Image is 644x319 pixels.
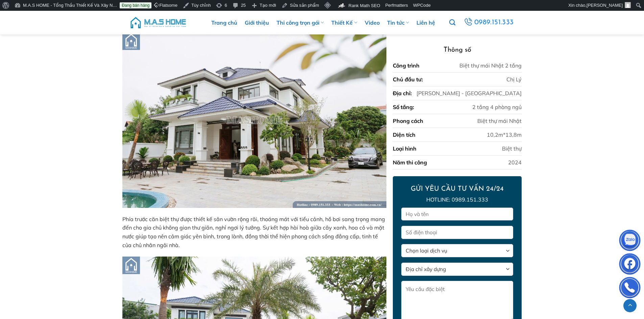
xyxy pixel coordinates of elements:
a: Lên đầu trang [623,299,637,312]
img: Thi công trọn gói chị Lý - Hưng Yên 13 [122,32,386,208]
a: Đang bán hàng [120,2,151,8]
a: Video [365,11,380,34]
div: 2 tầng 4 phòng ngủ [472,103,522,111]
p: Hotline: 0989.151.333 [401,195,513,204]
div: Biệt thự mái Nhật 2 tầng [459,61,522,70]
div: Công trình [393,61,420,70]
a: Liên hệ [416,11,435,34]
input: Họ và tên [401,208,513,221]
img: Zalo [620,231,640,251]
div: [PERSON_NAME] - [GEOGRAPHIC_DATA] [416,89,522,97]
span: Rank Math SEO [349,3,380,8]
a: Thi công trọn gói [277,11,324,34]
div: Năm thi công [393,158,427,166]
div: Biệt thự [502,144,522,153]
div: 10,2m*13,8m [487,131,522,139]
div: Diện tích [393,131,415,139]
a: Giới thiệu [245,11,269,34]
h2: GỬI YÊU CẦU TƯ VẤN 24/24 [401,185,513,193]
a: Thiết Kế [331,11,357,34]
div: Số tầng: [393,103,414,111]
span: [PERSON_NAME] [587,3,623,8]
img: Phone [620,278,640,299]
div: Địa chỉ: [393,89,412,97]
h3: Thông số [393,45,521,55]
div: Chị Lý [506,75,522,83]
span: 0989.151.333 [474,17,514,28]
img: M.A.S HOME – Tổng Thầu Thiết Kế Và Xây Nhà Trọn Gói [129,12,187,33]
a: Trang chủ [211,11,237,34]
div: Loại hình [393,144,416,153]
a: Tìm kiếm [449,16,455,30]
div: Phong cách [393,117,423,125]
img: Facebook [620,255,640,275]
p: Phía trước căn biệt thự được thiết kế sân vườn rộng rãi, thoáng mát với tiểu cảnh, hồ bơi sang tr... [122,215,386,249]
div: Biệt thự mái Nhật [477,117,522,125]
input: Số điện thoại [401,226,513,239]
a: 0989.151.333 [463,17,515,29]
div: Chủ đầu tư: [393,75,423,83]
a: Tin tức [387,11,409,34]
div: 2024 [508,158,522,166]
